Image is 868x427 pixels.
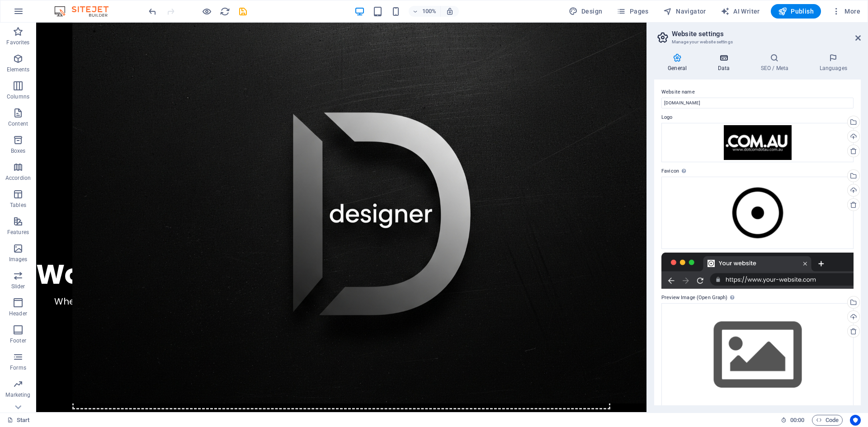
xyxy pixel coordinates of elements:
span: Navigator [663,7,706,16]
button: Usercentrics [850,415,861,426]
i: Save (Ctrl+S) [238,6,248,17]
div: Select files from the file manager, stock photos, or upload file(s) [661,303,854,407]
span: 00 00 [790,415,804,426]
span: Pages [617,7,648,16]
label: Preview Image (Open Graph) [661,292,854,303]
button: reload [219,6,230,17]
img: Editor Logo [52,6,120,17]
input: Name... [661,98,854,108]
span: More [832,7,860,16]
a: Click to cancel selection. Double-click to open Pages [7,415,30,426]
p: Slider [11,283,25,290]
button: save [237,6,248,17]
div: black-jDGF9_KSrko22GO3rBYZUA.png [661,123,854,163]
p: Columns [7,93,29,100]
i: Undo: Cut (Ctrl+Z) [147,6,158,17]
span: Publish [778,7,814,16]
p: Accordion [5,174,31,182]
span: Code [816,415,839,426]
button: Design [565,4,606,19]
span: AI Writer [721,7,760,16]
i: Reload page [220,6,230,17]
button: More [828,4,864,19]
button: Publish [771,4,821,19]
button: Navigator [660,4,710,19]
button: Pages [613,4,652,19]
p: Marketing [5,391,30,399]
h4: General [654,53,704,72]
label: Logo [661,112,854,123]
h4: Data [704,53,747,72]
h6: Session time [781,415,805,426]
p: Elements [7,66,30,73]
p: Favorites [6,39,29,46]
button: Click here to leave preview mode and continue editing [201,6,212,17]
h3: Manage your website settings [672,38,843,46]
button: AI Writer [717,4,764,19]
p: Footer [10,337,26,344]
span: Design [569,7,603,16]
div: download-FunEJ_C5SaB1M-SBbufylA-cNg-MGmckq19eoVeBsT_Xg.png [661,177,854,249]
h4: Languages [806,53,861,72]
div: Design (Ctrl+Alt+Y) [565,4,606,19]
button: Code [812,415,843,426]
p: Forms [10,364,26,371]
h2: Website settings [672,30,861,38]
p: Images [9,256,28,263]
button: 100% [409,6,441,17]
p: Boxes [11,147,26,155]
p: Features [7,229,29,236]
h4: SEO / Meta [747,53,806,72]
button: undo [147,6,158,17]
label: Website name [661,87,854,98]
p: Header [9,310,27,317]
p: Tables [10,202,26,209]
h6: 100% [422,6,437,17]
label: Favicon [661,166,854,177]
p: Content [8,120,28,127]
span: : [797,417,798,423]
i: On resize automatically adjust zoom level to fit chosen device. [446,7,454,15]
